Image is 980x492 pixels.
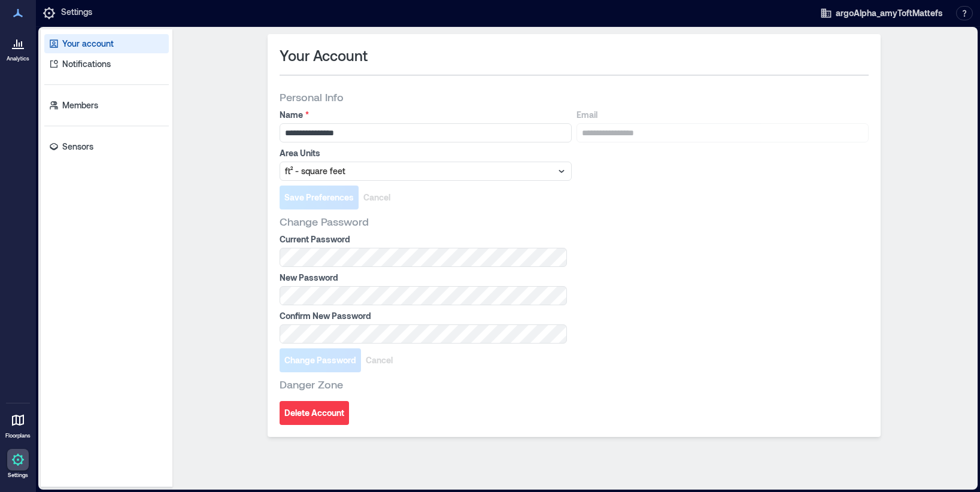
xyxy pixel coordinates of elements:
[62,58,111,70] p: Notifications
[366,354,393,366] span: Cancel
[44,34,169,53] a: Your account
[4,445,32,482] a: Settings
[7,55,29,62] p: Analytics
[44,54,169,74] a: Notifications
[577,109,866,121] label: Email
[280,186,359,209] button: Save Preferences
[61,6,92,20] p: Settings
[3,29,33,66] a: Analytics
[62,38,114,50] p: Your account
[280,147,569,159] label: Area Units
[280,377,343,391] span: Danger Zone
[284,192,354,204] span: Save Preferences
[62,99,98,111] p: Members
[280,233,565,245] label: Current Password
[44,96,169,115] a: Members
[359,186,395,209] button: Cancel
[280,90,344,104] span: Personal Info
[284,354,356,366] span: Change Password
[5,432,31,439] p: Floorplans
[280,46,368,65] span: Your Account
[280,401,349,425] button: Delete Account
[62,141,93,153] p: Sensors
[280,348,361,372] button: Change Password
[44,137,169,156] a: Sensors
[817,4,946,23] button: argoAlpha_amyToftMattefs
[280,310,565,322] label: Confirm New Password
[280,272,565,284] label: New Password
[284,407,344,419] span: Delete Account
[2,406,34,443] a: Floorplans
[361,348,398,372] button: Cancel
[836,7,943,19] span: argoAlpha_amyToftMattefs
[280,109,569,121] label: Name
[363,192,390,204] span: Cancel
[280,214,369,229] span: Change Password
[8,472,28,479] p: Settings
